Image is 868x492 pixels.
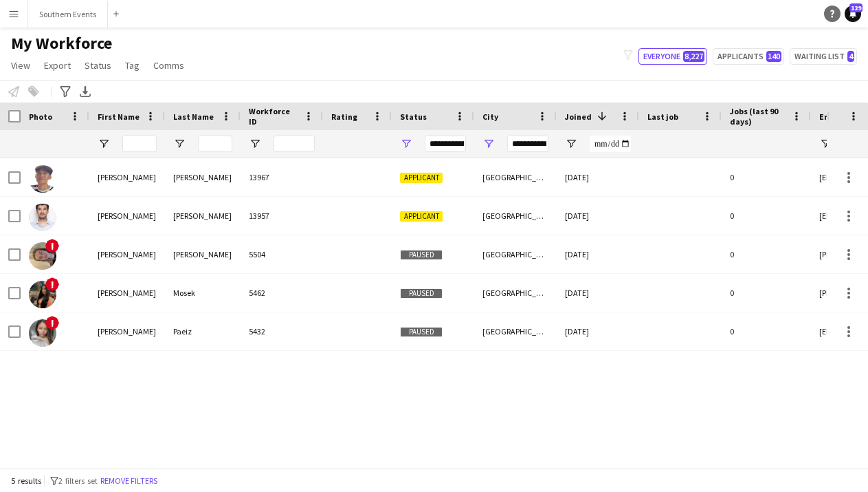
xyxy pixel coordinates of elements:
[249,138,261,150] button: Open Filter Menu
[5,56,36,74] a: View
[125,59,140,72] span: Tag
[400,111,427,122] span: Status
[11,33,112,54] span: My Workforce
[29,111,52,122] span: Photo
[165,312,241,350] div: Paeiz
[28,1,108,28] button: Southern Events
[241,312,323,350] div: 5432
[474,158,557,196] div: [GEOGRAPHIC_DATA]
[29,319,56,347] img: Lida Paeiz
[474,235,557,273] div: [GEOGRAPHIC_DATA]
[11,59,30,72] span: View
[241,274,323,312] div: 5462
[274,136,315,152] input: Workforce ID Filter Input
[29,165,56,193] img: Cheng Zhe Fong
[249,106,298,127] span: Workforce ID
[89,197,165,235] div: [PERSON_NAME]
[400,288,443,299] span: Paused
[98,473,160,489] button: Remove filters
[474,197,557,235] div: [GEOGRAPHIC_DATA]
[165,235,241,273] div: [PERSON_NAME]
[474,312,557,350] div: [GEOGRAPHIC_DATA]
[400,327,443,337] span: Paused
[507,136,548,152] input: City Filter Input
[165,197,241,235] div: [PERSON_NAME]
[849,3,863,12] span: 129
[57,83,74,100] app-action-btn: Advanced filters
[165,274,241,312] div: Mosek
[241,197,323,235] div: 13957
[89,274,165,312] div: [PERSON_NAME]
[89,158,165,196] div: [PERSON_NAME]
[557,312,639,350] div: [DATE]
[557,274,639,312] div: [DATE]
[241,235,323,273] div: 5504
[153,59,184,72] span: Comms
[38,56,76,74] a: Export
[400,250,443,260] span: Paused
[45,316,59,330] span: !
[98,111,140,122] span: First Name
[845,6,861,22] a: 129
[557,235,639,273] div: [DATE]
[85,59,111,72] span: Status
[29,281,56,308] img: Marci Mosek
[98,138,110,150] button: Open Filter Menu
[198,136,232,152] input: Last Name Filter Input
[29,204,56,231] img: Pranav Ranawade
[474,274,557,312] div: [GEOGRAPHIC_DATA]
[331,111,357,122] span: Rating
[120,56,145,74] a: Tag
[165,158,241,196] div: [PERSON_NAME]
[77,83,93,100] app-action-btn: Export XLSX
[45,277,59,291] span: !
[173,111,214,122] span: Last Name
[557,158,639,196] div: [DATE]
[173,138,186,150] button: Open Filter Menu
[400,211,443,222] span: Applicant
[79,56,117,74] a: Status
[400,173,443,183] span: Applicant
[482,138,495,150] button: Open Filter Menu
[29,242,56,270] img: Gabrielle Palmer
[148,56,190,74] a: Comms
[44,59,71,72] span: Export
[241,158,323,196] div: 13967
[58,475,98,486] span: 2 filters set
[89,312,165,350] div: [PERSON_NAME]
[89,235,165,273] div: [PERSON_NAME]
[122,136,157,152] input: First Name Filter Input
[482,111,498,122] span: City
[400,138,412,150] button: Open Filter Menu
[560,22,868,492] iframe: Chat Widget
[557,197,639,235] div: [DATE]
[45,239,59,253] span: !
